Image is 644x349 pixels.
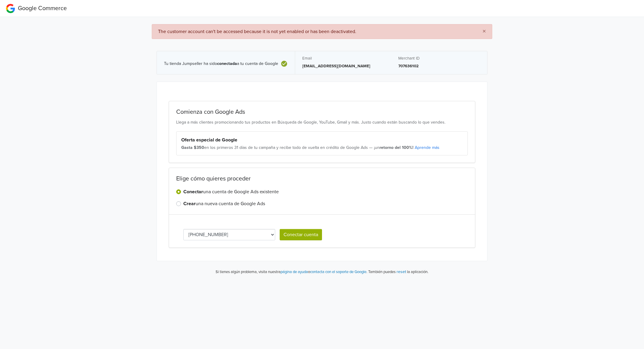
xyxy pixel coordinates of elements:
strong: retorno del 100%! [380,145,414,150]
button: Close [476,24,492,39]
h2: Comienza con Google Ads [176,108,468,116]
p: Llega a más clientes promocionando tus productos en Búsqueda de Google, YouTube, Gmail y más. Jus... [176,119,468,125]
b: conectada [217,61,237,66]
p: [EMAIL_ADDRESS][DOMAIN_NAME] [302,63,384,69]
strong: Crear [183,201,196,207]
a: página de ayuda [281,269,308,274]
button: Conectar cuenta [280,229,322,240]
button: reset [397,268,406,275]
h5: Merchant ID [398,56,480,61]
strong: Conectar [183,189,203,195]
strong: Gasta [181,145,193,150]
span: The customer account can't be accessed because it is not yet enabled or has been deactivated. [158,29,356,35]
label: una nueva cuenta de Google Ads [183,200,265,207]
p: También puedes la aplicación. [367,268,428,275]
p: 707636102 [398,63,480,69]
strong: Oferta especial de Google [181,137,237,143]
p: Si tienes algún problema, visita nuestra o . [216,269,367,275]
span: Tu tienda Jumpseller ha sido a tu cuenta de Google [164,61,278,66]
span: Google Commerce [18,5,67,12]
a: contacta con el soporte de Google [310,269,366,274]
span: × [482,27,486,36]
label: una cuenta de Google Ads existente [183,188,279,195]
a: Aprende más [415,145,439,150]
div: en los primeros 31 días de tu campaña y recibe todo de vuelta en crédito de Google Ads — ¡un [181,145,463,151]
h2: Elige cómo quieres proceder [176,175,468,182]
strong: $350 [194,145,204,150]
h5: Email [302,56,384,61]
